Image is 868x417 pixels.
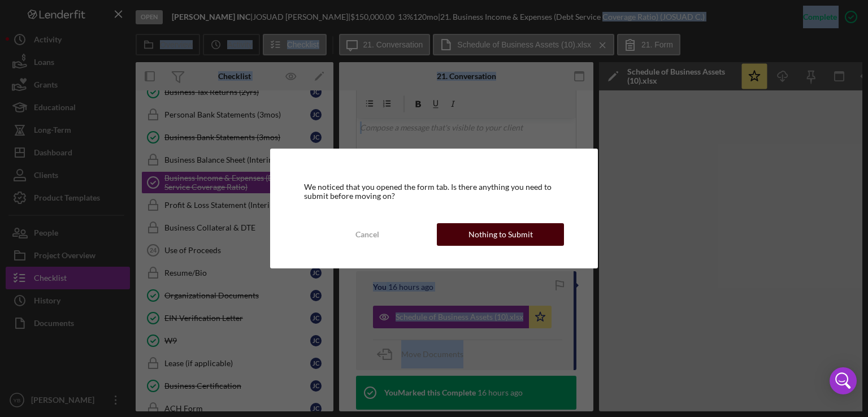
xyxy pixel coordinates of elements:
div: Nothing to Submit [468,223,533,246]
button: Nothing to Submit [437,223,564,246]
div: Cancel [355,223,379,246]
div: We noticed that you opened the form tab. Is there anything you need to submit before moving on? [304,183,565,201]
button: Cancel [304,223,431,246]
div: Open Intercom Messenger [830,367,857,394]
